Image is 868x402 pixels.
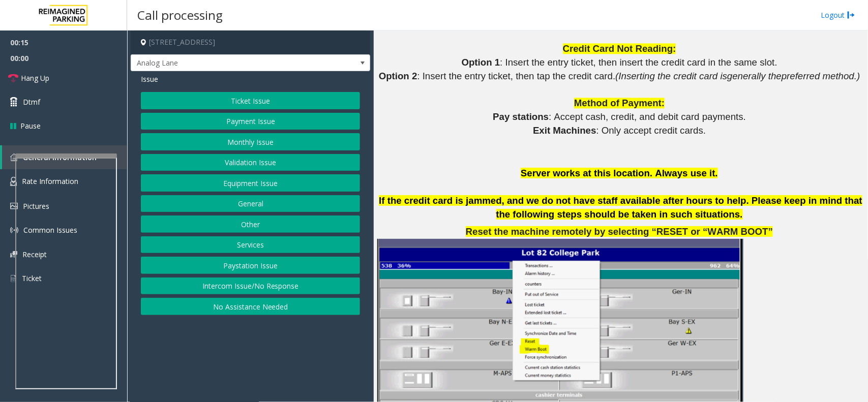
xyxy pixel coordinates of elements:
button: Equipment Issue [141,174,360,192]
span: : Insert the entry ticket, then tap the credit card. [417,71,615,81]
span: General Information [23,152,97,162]
button: Intercom Issue/No Response [141,277,360,295]
h3: Call processing [132,3,228,27]
span: preferred method.) [782,71,860,81]
button: Paystation Issue [141,257,360,274]
span: Issue [141,74,158,84]
h4: [STREET_ADDRESS] [131,30,370,54]
a: General Information [2,145,127,169]
span: Analog Lane [131,55,322,71]
span: generally the [727,71,782,81]
span: : Insert the entry ticket, then insert the credit card in the same slot. [500,57,777,68]
button: Services [141,236,360,254]
span: : Only accept credit cards. [596,125,706,136]
span: Dtmf [23,97,40,107]
img: logout [847,10,855,20]
img: 'icon' [10,226,18,234]
span: Option 2 [379,71,417,81]
img: 'icon' [10,203,18,209]
span: Method of Payment: [574,98,665,108]
button: General [141,195,360,212]
a: Logout [821,10,855,20]
span: Pause [20,120,41,131]
span: Exit Machines [533,125,596,136]
img: 'icon' [10,274,17,283]
span: Pay stations [493,111,549,122]
button: Ticket Issue [141,92,360,109]
button: Monthly Issue [141,133,360,150]
button: Other [141,215,360,233]
img: 'icon' [10,251,17,258]
img: 'icon' [10,177,17,186]
span: Credit Card Not Reading: [563,43,676,54]
span: Server works at this location. Always use it. [521,168,718,178]
span: Hang Up [21,73,49,83]
button: Validation Issue [141,154,360,171]
span: Option 1 [462,57,500,68]
button: Payment Issue [141,113,360,130]
img: 'icon' [10,153,18,161]
span: If the credit card is jammed, and we do not have staff available after hours to help. Please keep... [379,195,862,220]
span: Reset the machine remotely by selecting “RESET or “WARM BOOT” [466,226,773,237]
span: (Inserting the credit card is [615,71,727,81]
span: : Accept cash, credit, and debit card payments. [549,111,746,122]
button: No Assistance Needed [141,298,360,315]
